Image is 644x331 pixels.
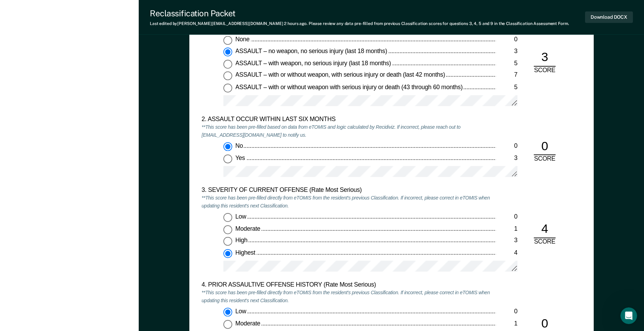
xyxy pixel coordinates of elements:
span: Low [235,308,247,315]
div: 3. SEVERITY OF CURRENT OFFENSE (Rate Most Serious) [201,186,496,194]
span: Highest [235,249,256,256]
div: SCORE [528,155,561,163]
div: SCORE [528,67,561,75]
div: 0 [496,308,517,316]
span: 2 hours ago [284,21,307,26]
div: SCORE [528,238,561,246]
em: **This score has been pre-filled directly from eTOMIS from the resident's previous Classification... [201,290,490,304]
input: ASSAULT – with or without weapon, with serious injury or death (last 42 months)7 [223,71,232,80]
div: 2. ASSAULT OCCUR WITHIN LAST SIX MONTHS [201,116,496,124]
div: 5 [496,83,517,91]
span: None [235,36,251,43]
input: Moderate1 [223,225,232,234]
div: 5 [496,60,517,68]
span: ASSAULT – with or without weapon with serious injury or death (43 through 60 months) [235,83,464,90]
div: 4 [534,221,556,238]
input: ASSAULT – with or without weapon with serious injury or death (43 through 60 months)5 [223,83,232,92]
div: 3 [534,50,556,67]
div: 0 [534,138,556,155]
div: 3 [496,154,517,162]
div: 4. PRIOR ASSAULTIVE OFFENSE HISTORY (Rate Most Serious) [201,281,496,289]
div: 0 [496,36,517,44]
input: ASSAULT – no weapon, no serious injury (last 18 months)3 [223,48,232,57]
input: Low0 [223,308,232,317]
input: High3 [223,237,232,246]
span: Moderate [235,225,261,232]
span: ASSAULT – with or without weapon, with serious injury or death (last 42 months) [235,71,446,78]
div: 0 [496,213,517,221]
div: 3 [496,48,517,56]
span: ASSAULT – with weapon, no serious injury (last 18 months) [235,60,392,67]
div: 1 [496,225,517,233]
input: Highest4 [223,249,232,258]
div: Reclassification Packet [150,8,569,18]
em: **This score has been pre-filled based on data from eTOMIS and logic calculated by Recidiviz. If ... [201,124,460,138]
input: ASSAULT – with weapon, no serious injury (last 18 months)5 [223,60,232,69]
span: ASSAULT – no weapon, no serious injury (last 18 months) [235,48,388,54]
div: 7 [496,71,517,79]
div: 3 [496,237,517,245]
button: Download DOCX [585,11,633,23]
div: 1 [496,320,517,328]
span: Moderate [235,320,261,327]
div: 4 [496,249,517,257]
iframe: Intercom live chat [620,307,637,324]
span: High [235,237,249,244]
input: Moderate1 [223,320,232,329]
span: Low [235,213,247,220]
div: Last edited by [PERSON_NAME][EMAIL_ADDRESS][DOMAIN_NAME] . Please review any data pre-filled from... [150,21,569,26]
span: Yes [235,154,246,161]
em: **This score has been pre-filled directly from eTOMIS from the resident's previous Classification... [201,195,490,209]
input: Yes3 [223,154,232,163]
input: None0 [223,36,232,45]
span: No [235,142,244,149]
input: No0 [223,142,232,151]
input: Low0 [223,213,232,222]
div: 0 [496,142,517,150]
